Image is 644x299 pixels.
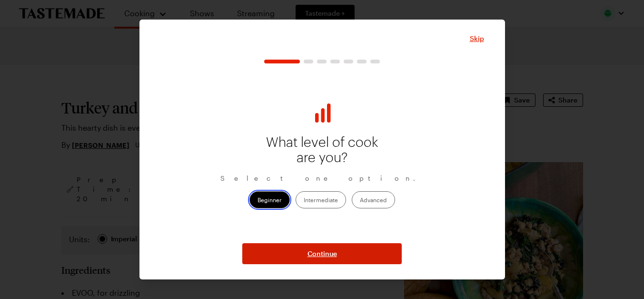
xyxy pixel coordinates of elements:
label: Beginner [249,191,290,208]
p: What level of cook are you? [261,135,383,165]
button: NextStepButton [242,243,402,264]
label: Advanced [352,191,395,208]
span: Skip [470,34,484,43]
button: Close [470,34,484,43]
span: Continue [307,249,337,258]
p: Select one option. [220,173,424,184]
label: Intermediate [296,191,346,208]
